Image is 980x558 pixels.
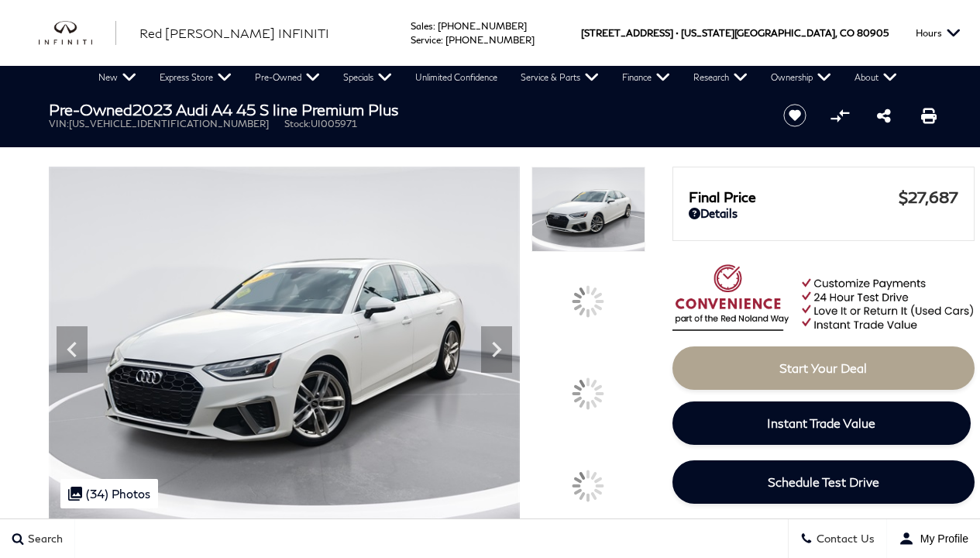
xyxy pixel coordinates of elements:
a: Service & Parts [509,66,610,89]
span: Final Price [689,188,899,205]
span: [US_VEHICLE_IDENTIFICATION_NUMBER] [69,118,269,129]
a: Details [689,206,958,220]
button: Save vehicle [778,103,812,128]
nav: Main Navigation [87,66,909,89]
a: Ownership [759,66,843,89]
a: Final Price $27,687 [689,188,958,206]
span: : [441,34,443,46]
a: Pre-Owned [243,66,332,89]
span: Search [24,532,63,546]
a: Print this Pre-Owned 2023 Audi A4 45 S line Premium Plus [921,106,937,125]
a: Schedule Test Drive [672,460,975,504]
strong: Pre-Owned [49,100,132,119]
a: Express Store [148,66,243,89]
span: Contact Us [813,532,875,546]
a: New [87,66,148,89]
span: Start Your Deal [779,360,867,375]
a: [PHONE_NUMBER] [438,20,527,32]
a: [STREET_ADDRESS] • [US_STATE][GEOGRAPHIC_DATA], CO 80905 [581,27,889,39]
span: My Profile [914,532,968,545]
span: Instant Trade Value [767,415,875,430]
a: Start Your Deal [672,346,975,390]
a: Unlimited Confidence [404,66,509,89]
img: Used 2023 Glacier White Metallic Audi 45 S line Premium Plus image 1 [49,167,521,520]
span: : [433,20,435,32]
div: (34) Photos [60,479,158,508]
span: Red [PERSON_NAME] INFINITI [139,26,329,40]
img: Used 2023 Glacier White Metallic Audi 45 S line Premium Plus image 1 [531,167,645,252]
span: Schedule Test Drive [768,474,879,489]
h1: 2023 Audi A4 45 S line Premium Plus [49,101,758,118]
span: UI005971 [311,118,357,129]
a: infiniti [39,21,116,46]
a: Finance [610,66,682,89]
span: $27,687 [899,188,958,206]
a: [PHONE_NUMBER] [445,34,535,46]
a: About [843,66,909,89]
span: Sales [411,20,433,32]
a: Research [682,66,759,89]
a: Instant Trade Value [672,401,971,445]
span: VIN: [49,118,69,129]
button: user-profile-menu [887,519,980,558]
span: Service [411,34,441,46]
img: INFINITI [39,21,116,46]
a: Share this Pre-Owned 2023 Audi A4 45 S line Premium Plus [877,106,891,125]
a: Specials [332,66,404,89]
a: Red [PERSON_NAME] INFINITI [139,24,329,43]
button: Compare vehicle [828,104,851,127]
span: Stock: [284,118,311,129]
